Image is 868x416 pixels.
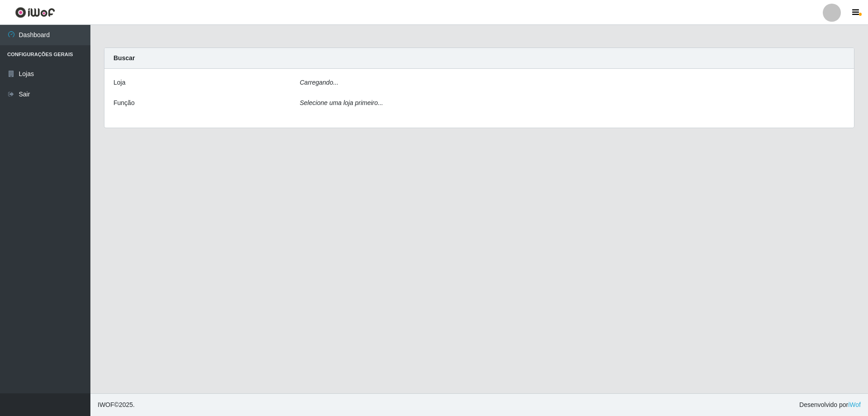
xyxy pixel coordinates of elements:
i: Carregando... [300,79,339,86]
img: CoreUI Logo [15,7,55,18]
span: Desenvolvido por [799,400,861,410]
span: IWOF [98,401,114,408]
label: Função [113,98,135,108]
span: © 2025 . [98,400,135,410]
strong: Buscar [113,54,135,62]
i: Selecione uma loja primeiro... [300,99,383,106]
label: Loja [113,78,125,87]
a: iWof [848,401,861,408]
